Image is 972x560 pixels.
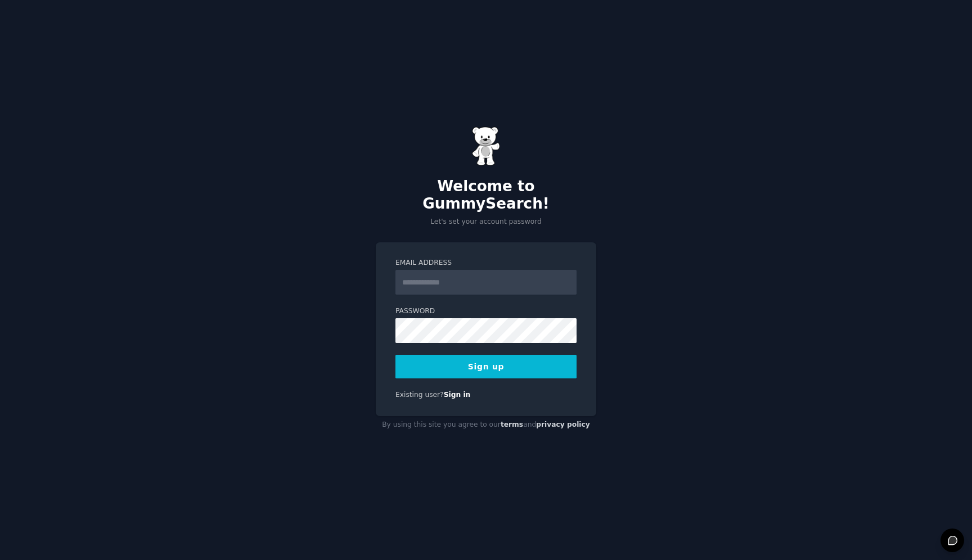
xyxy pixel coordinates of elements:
p: Let's set your account password [376,217,596,227]
img: Gummy Bear [472,127,500,166]
button: Sign up [395,355,577,378]
a: privacy policy [536,421,590,428]
label: Email Address [395,258,577,268]
span: Existing user? [395,391,444,399]
a: terms [501,421,523,428]
label: Password [395,306,577,317]
a: Sign in [444,391,471,399]
h2: Welcome to GummySearch! [376,178,596,213]
div: By using this site you agree to our and [376,416,596,434]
